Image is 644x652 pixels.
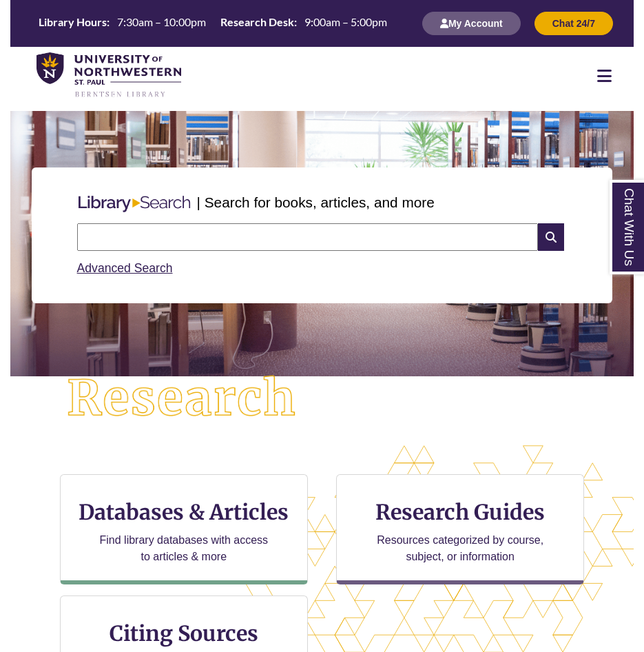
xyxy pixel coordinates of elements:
a: Hours Today [33,14,393,33]
th: Library Hours: [33,14,112,30]
table: Hours Today [33,14,393,32]
button: My Account [422,12,521,35]
img: Research [41,350,322,448]
p: | Search for books, articles, and more [197,192,435,213]
img: Libary Search [72,190,197,218]
h3: Databases & Articles [72,499,296,525]
th: Research Desk: [215,14,299,30]
h3: Citing Sources [100,620,268,646]
p: Find library databases with access to articles & more [94,532,273,565]
img: UNWSP Library Logo [37,52,181,99]
button: Chat 24/7 [534,12,613,35]
a: Databases & Articles Find library databases with access to articles & more [60,474,308,584]
a: My Account [422,17,521,29]
i: Search [538,223,564,251]
p: Resources categorized by course, subject, or information [371,532,550,565]
h3: Research Guides [348,499,572,525]
span: 7:30am – 10:00pm [117,15,206,28]
a: Research Guides Resources categorized by course, subject, or information [336,474,584,584]
a: Chat 24/7 [534,17,613,29]
a: Advanced Search [77,261,173,275]
span: 9:00am – 5:00pm [304,15,387,28]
